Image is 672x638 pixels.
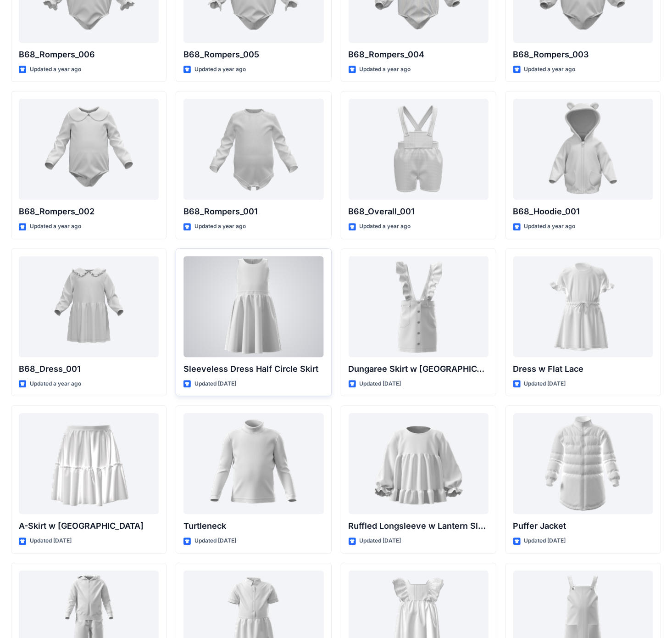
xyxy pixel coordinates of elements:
a: B68_Rompers_001 [183,99,323,200]
a: Sleeveless Dress Half Circle Skirt [183,256,323,357]
p: Updated [DATE] [360,379,401,389]
p: Updated [DATE] [194,379,236,389]
p: B68_Rompers_003 [513,48,653,61]
a: Dungaree Skirt w Ruffles [349,256,489,357]
a: B68_Rompers_002 [19,99,159,200]
p: B68_Rompers_005 [183,48,323,61]
a: B68_Hoodie_001 [513,99,653,200]
p: Updated [DATE] [360,536,401,546]
a: Dress w Flat Lace [513,256,653,357]
a: Ruffled Longsleeve w Lantern Sleeve [349,413,489,514]
p: B68_Rompers_001 [183,205,323,218]
p: B68_Hoodie_001 [513,205,653,218]
p: A-Skirt w [GEOGRAPHIC_DATA] [19,520,159,532]
p: Updated a year ago [360,65,411,74]
p: Ruffled Longsleeve w Lantern Sleeve [349,520,489,532]
p: B68_Rompers_002 [19,205,159,218]
p: Dress w Flat Lace [513,363,653,375]
p: B68_Dress_001 [19,363,159,375]
a: Turtleneck [183,413,323,514]
a: B68_Overall_001 [349,99,489,200]
p: B68_Overall_001 [349,205,489,218]
p: Updated [DATE] [524,536,566,546]
p: Sleeveless Dress Half Circle Skirt [183,363,323,375]
p: Updated a year ago [194,65,246,74]
p: Updated [DATE] [524,379,566,389]
p: Updated [DATE] [30,536,72,546]
p: Turtleneck [183,520,323,532]
p: Dungaree Skirt w [GEOGRAPHIC_DATA] [349,363,489,375]
p: Updated a year ago [30,379,81,389]
p: Updated a year ago [194,222,246,231]
a: A-Skirt w Ruffle [19,413,159,514]
p: Updated a year ago [360,222,411,231]
p: B68_Rompers_006 [19,48,159,61]
p: Updated [DATE] [194,536,236,546]
p: Puffer Jacket [513,520,653,532]
p: Updated a year ago [524,222,576,231]
a: Puffer Jacket [513,413,653,514]
p: B68_Rompers_004 [349,48,489,61]
p: Updated a year ago [524,65,576,74]
p: Updated a year ago [30,65,81,74]
p: Updated a year ago [30,222,81,231]
a: B68_Dress_001 [19,256,159,357]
